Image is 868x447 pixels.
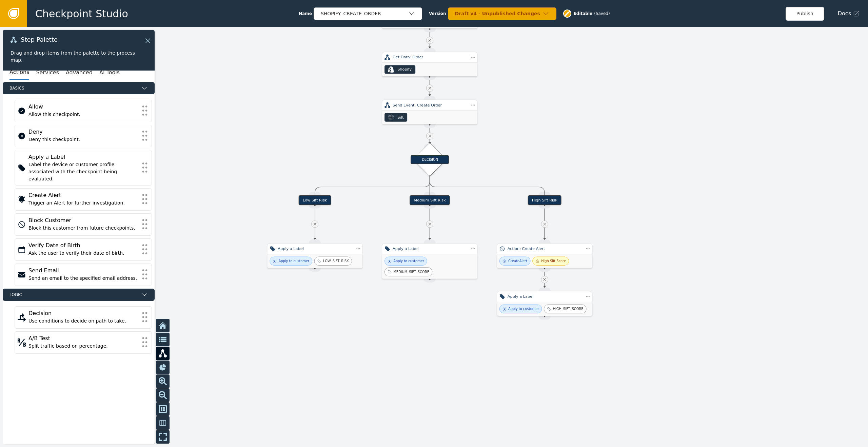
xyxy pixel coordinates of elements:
[35,6,128,21] span: Checkpoint Studio
[11,50,147,64] div: Drag and drop items from the palette to the process map.
[508,294,582,299] div: Apply a Label
[321,10,408,17] div: SHOPIFY_CREATE_ORDER
[28,161,138,182] div: Label the device or customer profile associated with the checkpoint being evaluated.
[66,65,93,80] button: Advanced
[28,128,138,136] div: Deny
[838,9,851,18] span: Docs
[455,10,542,17] div: Draft v4 - Unpublished Changes
[397,66,412,72] div: Shopify
[28,216,138,225] div: Block Customer
[448,7,556,20] button: Draft v4 - Unpublished Changes
[528,195,561,205] div: High Sift Risk
[393,246,467,252] div: Apply a Label
[28,241,138,250] div: Verify Date of Birth
[28,343,138,350] div: Split traffic based on percentage.
[28,103,138,111] div: Allow
[838,9,860,18] a: Docs
[28,111,138,118] div: Allow this checkpoint.
[410,195,450,205] div: Medium Sift Risk
[429,11,446,17] span: Version
[574,11,593,17] span: Editable
[28,199,138,207] div: Trigger an Alert for further investigation.
[9,65,29,80] button: Actions
[508,246,582,252] div: Action: Create Alert
[28,191,138,199] div: Create Alert
[28,250,138,257] div: Ask the user to verify their date of birth.
[508,306,539,311] div: Apply to customer
[28,153,138,161] div: Apply a Label
[393,269,429,274] div: MEDIUM_SIFT_SCORE
[594,11,610,17] div: ( Saved )
[278,258,309,264] div: Apply to customer
[393,258,424,264] div: Apply to customer
[28,225,138,232] div: Block this customer from future checkpoints.
[28,334,138,343] div: A/B Test
[9,85,138,91] span: Basics
[393,102,467,108] div: Send Event: Create Order
[28,275,138,282] div: Send an email to the specified email address.
[508,258,527,264] div: Create Alert
[299,11,312,17] span: Name
[393,54,467,60] div: Get Data: Order
[28,317,138,325] div: Use conditions to decide on path to take.
[786,7,824,21] button: Publish
[314,7,422,20] button: SHOPIFY_CREATE_ORDER
[553,306,583,311] div: HIGH_SIFT_SCORE
[28,309,138,317] div: Decision
[541,258,566,264] div: High Sift Score
[397,115,404,120] div: Sift
[278,246,352,252] div: Apply a Label
[21,37,58,43] span: Step Palette
[28,136,138,143] div: Deny this checkpoint.
[411,155,449,164] div: DECISION
[36,65,59,80] button: Services
[99,65,120,80] button: AI Tools
[9,292,138,298] span: Logic
[299,195,331,205] div: Low Sift Risk
[323,258,349,264] div: LOW_SIFT_RISK
[28,267,138,275] div: Send Email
